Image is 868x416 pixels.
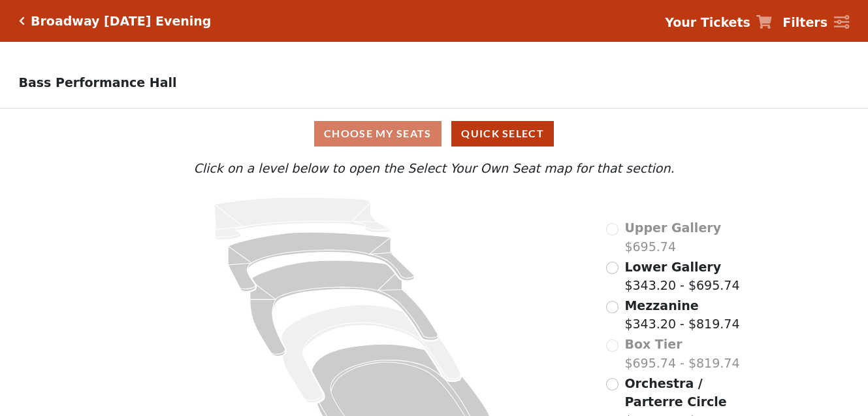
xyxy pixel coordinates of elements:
[215,198,391,240] path: Upper Gallery - Seats Available: 0
[451,121,554,147] button: Quick Select
[624,298,698,313] span: Mezzanine
[118,159,750,178] p: Click on a level below to open the Select Your Own Seat map for that section.
[665,13,772,32] a: Your Tickets
[31,14,211,29] h5: Broadway [DATE] Evening
[624,258,739,295] label: $343.20 - $695.74
[782,13,849,32] a: Filters
[782,15,828,29] strong: Filters
[624,218,721,256] label: $695.74
[665,15,750,29] strong: Your Tickets
[624,220,721,235] span: Upper Gallery
[624,260,721,274] span: Lower Gallery
[624,296,739,334] label: $343.20 - $819.74
[624,337,682,351] span: Box Tier
[624,335,739,372] label: $695.74 - $819.74
[19,16,25,26] a: Click here to go back to filters
[624,376,726,409] span: Orchestra / Parterre Circle
[229,232,415,291] path: Lower Gallery - Seats Available: 36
